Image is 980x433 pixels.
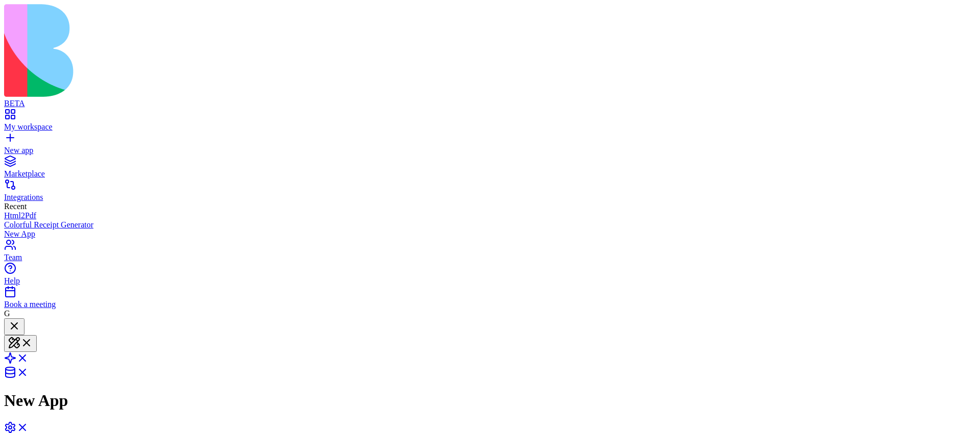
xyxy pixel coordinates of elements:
a: Integrations [4,184,976,202]
div: BETA [4,99,976,108]
div: My workspace [4,122,976,132]
a: My workspace [4,113,976,132]
a: Html2Pdf [4,211,976,220]
div: Integrations [4,193,976,202]
span: Recent [4,202,27,211]
a: Colorful Receipt Generator [4,220,976,230]
h1: New App [4,391,976,410]
a: Team [4,244,976,262]
img: logo [4,4,414,97]
a: Marketplace [4,160,976,179]
span: G [4,309,10,318]
a: Help [4,267,976,286]
div: Help [4,276,976,286]
a: New app [4,137,976,155]
div: New app [4,146,976,155]
div: Book a meeting [4,300,976,309]
a: New App [4,230,976,239]
div: Marketplace [4,169,976,179]
a: BETA [4,90,976,108]
div: Team [4,253,976,262]
a: Book a meeting [4,291,976,309]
